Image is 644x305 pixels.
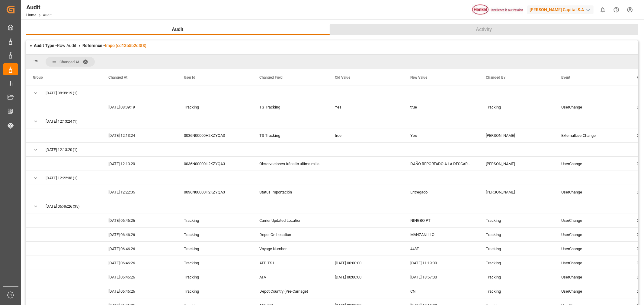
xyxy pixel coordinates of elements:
[101,100,177,114] div: [DATE] 08:39:19
[479,213,554,227] div: Tracking
[554,256,630,270] div: UserChange
[101,128,177,142] div: [DATE] 12:13:24
[252,213,328,227] div: Carrier Updated Location
[328,100,403,114] div: Yes
[33,75,43,80] span: Group
[403,256,479,270] div: [DATE] 11:19:00
[554,100,630,114] div: UserChange
[252,284,328,298] div: Depot Country (Pre-Carriage)
[184,75,195,80] span: User Id
[108,75,127,80] span: Changed At
[73,171,78,185] span: (1)
[34,43,57,48] span: Audit Type -
[403,100,479,114] div: true
[252,242,328,256] div: Voyage Number
[26,24,330,35] button: Audit
[554,185,630,199] div: UserChange
[259,75,283,80] span: Changed Field
[554,284,630,298] div: UserChange
[59,60,79,64] span: Changed At
[479,270,554,284] div: Tracking
[46,143,72,157] span: [DATE] 12:13:20
[486,75,505,80] span: Changed By
[474,26,495,33] span: Activity
[46,86,72,100] span: [DATE] 08:39:19
[177,228,252,241] div: Tracking
[330,24,638,35] button: Activity
[177,270,252,284] div: Tracking
[479,100,554,114] div: Tracking
[554,228,630,241] div: UserChange
[177,284,252,298] div: Tracking
[101,242,177,256] div: [DATE] 06:46:26
[335,75,350,80] span: Old Value
[177,157,252,171] div: 0036N00000H2KZYQA3
[472,5,523,15] img: Henkel%20logo.jpg_1689854090.jpg
[101,213,177,227] div: [DATE] 06:46:26
[403,270,479,284] div: [DATE] 18:57:00
[403,242,479,256] div: 448E
[177,256,252,270] div: Tracking
[46,115,72,128] span: [DATE] 12:13:24
[101,256,177,270] div: [DATE] 06:46:26
[554,128,630,142] div: ExternalUserChange
[73,86,78,100] span: (1)
[177,213,252,227] div: Tracking
[403,228,479,241] div: MANZANILLO
[252,128,328,142] div: TS Tracking
[101,284,177,298] div: [DATE] 06:46:26
[252,256,328,270] div: ATD TS1
[73,200,80,213] span: (35)
[527,4,596,15] button: [PERSON_NAME] Capital S.A
[73,115,78,128] span: (1)
[554,157,630,171] div: UserChange
[82,43,146,48] span: Reference -
[252,100,328,114] div: TS Tracking
[26,13,36,17] a: Home
[479,256,554,270] div: Tracking
[34,42,76,49] div: Row Audit
[252,185,328,199] div: Status Importación
[610,3,623,17] button: Help Center
[403,284,479,298] div: CN
[561,75,570,80] span: Event
[554,270,630,284] div: UserChange
[252,157,328,171] div: Observaciones tránsito última milla
[73,143,78,157] span: (1)
[479,157,554,171] div: [PERSON_NAME]
[252,270,328,284] div: ATA
[101,185,177,199] div: [DATE] 12:22:35
[101,228,177,241] div: [DATE] 06:46:26
[101,157,177,171] div: [DATE] 12:13:20
[177,242,252,256] div: Tracking
[403,128,479,142] div: Yes
[105,43,146,48] a: Impo (cd13b5b2d3f8)
[403,185,479,199] div: Entregado
[252,228,328,241] div: Depot On Location
[46,171,72,185] span: [DATE] 12:22:35
[410,75,427,80] span: New Value
[479,128,554,142] div: [PERSON_NAME]
[479,284,554,298] div: Tracking
[328,128,403,142] div: true
[101,270,177,284] div: [DATE] 06:46:26
[596,3,610,17] button: show 0 new notifications
[554,213,630,227] div: UserChange
[403,213,479,227] div: NINGBO PT
[170,26,186,33] span: Audit
[328,270,403,284] div: [DATE] 00:00:00
[177,100,252,114] div: Tracking
[527,5,594,14] div: [PERSON_NAME] Capital S.A
[26,3,52,12] div: Audit
[177,128,252,142] div: 0036N00000H2KZYQA3
[177,185,252,199] div: 0036N00000H2KZYQA3
[328,256,403,270] div: [DATE] 00:00:00
[479,185,554,199] div: [PERSON_NAME]
[46,200,72,213] span: [DATE] 06:46:26
[403,157,479,171] div: DAÑO REPORTADO A LA DESCARGA
[479,228,554,241] div: Tracking
[554,242,630,256] div: UserChange
[479,242,554,256] div: Tracking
